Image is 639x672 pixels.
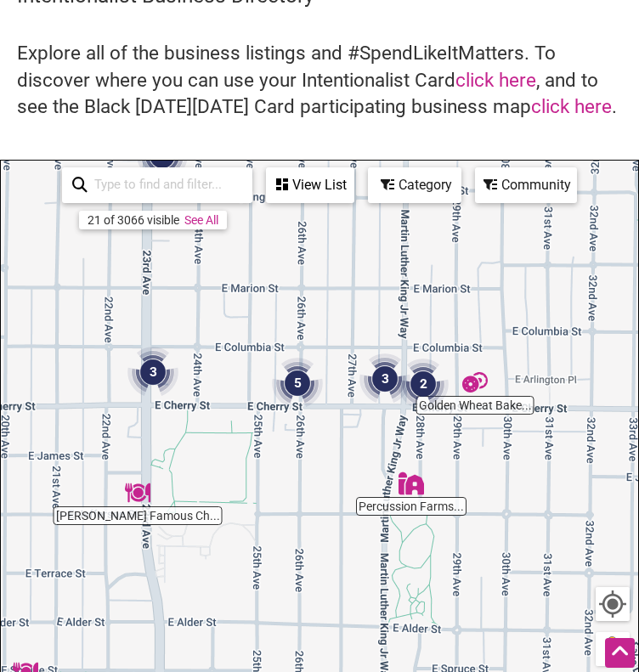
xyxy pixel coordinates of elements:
div: 5 [272,358,323,409]
a: See All [184,213,218,227]
div: Community [477,169,575,201]
div: Filter by Community [475,167,577,203]
div: View List [268,169,353,201]
button: Drag Pegman onto the map to open Street View [596,632,630,666]
div: 2 [398,359,449,409]
a: click here [455,69,536,91]
a: click here [531,95,612,117]
input: Type to find and filter... [88,169,242,200]
div: 21 of 3066 visible [88,213,179,227]
div: Category [370,169,460,201]
div: See a list of the visible businesses [266,167,354,203]
div: 3 [359,353,410,404]
h4: Explore all of the business listings and #SpendLikeItMatters. To discover where you can use your ... [17,40,622,121]
div: Ezell's Famous Chicken [125,480,150,505]
div: Golden Wheat Bakery — Central District [462,370,488,395]
div: 3 [127,347,178,398]
button: Your Location [596,587,630,621]
div: Scroll Back to Top [605,638,635,668]
div: Type to search and filter [62,167,252,203]
div: Filter by category [368,167,461,203]
div: Percussion Farms & Preserves [399,471,424,496]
